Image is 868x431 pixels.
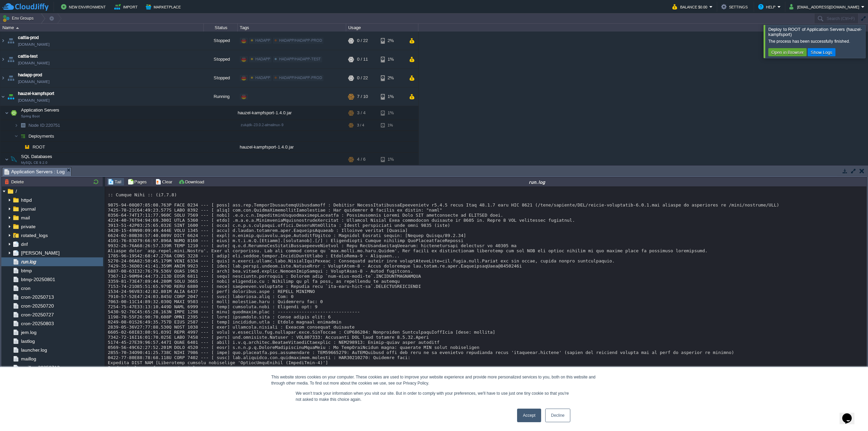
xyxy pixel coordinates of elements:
[381,106,403,120] div: 1%
[357,153,366,166] div: 4 / 6
[279,38,322,42] span: HADAPP/HADAPP-PROD
[18,97,50,104] a: [DOMAIN_NAME]
[20,268,33,274] span: btmp
[20,329,38,335] span: jem.log
[28,122,61,128] span: 220751
[14,131,18,141] img: AMDAwAAAACH5BAEAAAAALAAAAAABAAEAAAICRAEAOw==
[20,303,55,309] a: cron-20250720
[20,320,55,327] a: cron-20250803
[20,276,56,282] a: btmp-20250801
[28,133,55,139] a: Deployments
[18,90,54,97] a: hauzel-kampfsport
[20,365,61,371] a: maillog-20250713
[16,27,19,29] img: AMDAwAAAACH5BAEAAAAALAAAAAABAAEAAAICRAEAOw==
[20,232,49,238] a: rotated_logs
[381,32,403,50] div: 2%
[20,259,37,265] a: run.log
[204,32,238,50] div: Stopped
[357,106,366,120] div: 3 / 4
[18,53,38,60] a: cattia-test
[357,50,368,68] div: 0 / 11
[20,285,32,291] a: cron
[768,39,864,44] div: The process has been successfully finished.
[357,120,364,131] div: 3 / 4
[768,27,862,37] span: Deploy to ROOT of Application Servers (hauzel-kampfsport)
[20,223,37,230] a: private
[20,312,55,318] a: cron-20250727
[204,24,237,32] div: Status
[357,69,368,87] div: 0 / 22
[0,32,6,50] img: AMDAwAAAACH5BAEAAAAALAAAAAABAAEAAAICRAEAOw==
[28,122,61,128] a: Node ID:220751
[21,161,47,165] span: MySQL CE 9.2.0
[18,34,39,41] a: cattia-prod
[20,250,61,256] a: [PERSON_NAME]
[5,153,9,166] img: AMDAwAAAACH5BAEAAAAALAAAAAABAAEAAAICRAEAOw==
[4,168,65,176] span: Application Servers : Log
[209,179,866,185] div: run.log
[61,3,108,11] button: New Environment
[381,69,403,87] div: 2%
[18,78,50,85] a: [DOMAIN_NAME]
[20,356,37,362] a: maillog
[241,123,283,127] span: zulujdk-23.0.2-almalinux-9
[5,106,9,120] img: AMDAwAAAACH5BAEAAAAALAAAAAABAAEAAAICRAEAOw==
[769,49,806,55] button: Open in Browser
[178,179,206,185] button: Download
[21,114,40,118] span: Spring Boot
[238,106,346,120] div: hauzel-kampfsport-1.4.0.jar
[22,142,32,152] img: AMDAwAAAACH5BAEAAAAALAAAAAABAAEAAAICRAEAOw==
[238,24,346,32] div: Tags
[20,294,55,300] span: cron-20250713
[545,409,570,422] a: Decline
[127,179,149,185] button: Pages
[238,142,346,152] div: hauzel-kampfsport-1.4.0.jar
[20,154,53,159] span: SQL Databases
[204,69,238,87] div: Stopped
[20,206,37,212] span: journal
[155,179,174,185] button: Clear
[4,179,26,185] button: Delete
[18,120,28,131] img: AMDAwAAAACH5BAEAAAAALAAAAAABAAEAAAICRAEAOw==
[20,107,60,113] a: Application ServersSpring Boot
[20,241,29,247] span: dnf
[279,57,321,61] span: HADAPP/HADAPP-TEST
[114,3,140,11] button: Import
[20,215,31,221] span: mail
[20,197,33,203] a: httpd
[296,390,572,403] p: We won't track your information when you visit our site. But in order to comply with your prefere...
[6,50,16,68] img: AMDAwAAAACH5BAEAAAAALAAAAAABAAEAAAICRAEAOw==
[0,87,6,106] img: AMDAwAAAACH5BAEAAAAALAAAAAABAAEAAAICRAEAOw==
[381,50,403,68] div: 1%
[517,409,541,422] a: Accept
[18,142,22,152] img: AMDAwAAAACH5BAEAAAAALAAAAAABAAEAAAICRAEAOw==
[809,49,834,55] button: Show Logs
[6,69,16,87] img: AMDAwAAAACH5BAEAAAAALAAAAAABAAEAAAICRAEAOw==
[271,374,597,386] div: This website stores cookies on your computer. These cookies are used to improve your website expe...
[20,107,60,113] span: Application Servers
[279,76,322,80] span: HADAPP/HADAPP-PROD
[20,154,53,159] a: SQL DatabasesMySQL CE 9.2.0
[672,3,709,11] button: Balance $0.00
[32,144,46,150] a: ROOT
[18,131,28,141] img: AMDAwAAAACH5BAEAAAAALAAAAAABAAEAAAICRAEAOw==
[18,60,50,66] a: [DOMAIN_NAME]
[789,3,861,11] button: [EMAIL_ADDRESS][DOMAIN_NAME]
[18,72,42,78] a: hadapp-prod
[14,188,18,194] a: /
[0,50,6,68] img: AMDAwAAAACH5BAEAAAAALAAAAAABAAEAAAICRAEAOw==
